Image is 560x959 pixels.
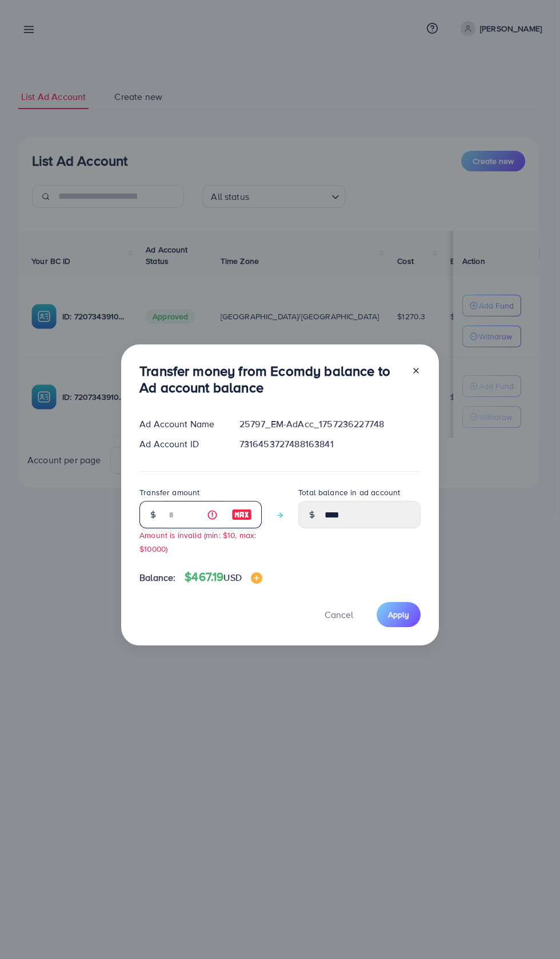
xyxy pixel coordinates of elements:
span: Balance: [139,571,175,584]
span: Cancel [325,608,353,621]
h3: Transfer money from Ecomdy balance to Ad account balance [139,363,402,396]
span: USD [223,571,241,584]
label: Total balance in ad account [298,487,400,498]
div: Ad Account ID [130,438,230,451]
img: image [231,508,252,521]
div: Ad Account Name [130,418,230,431]
div: 7316453727488163841 [230,438,430,451]
small: Amount is invalid (min: $10, max: $10000) [139,529,256,553]
h4: $467.19 [185,570,262,584]
iframe: Chat [511,908,551,950]
label: Transfer amount [139,487,199,498]
span: Apply [388,609,409,620]
img: image [251,572,262,584]
button: Apply [377,602,421,627]
button: Cancel [310,602,367,627]
div: 25797_EM-AdAcc_1757236227748 [230,418,430,431]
